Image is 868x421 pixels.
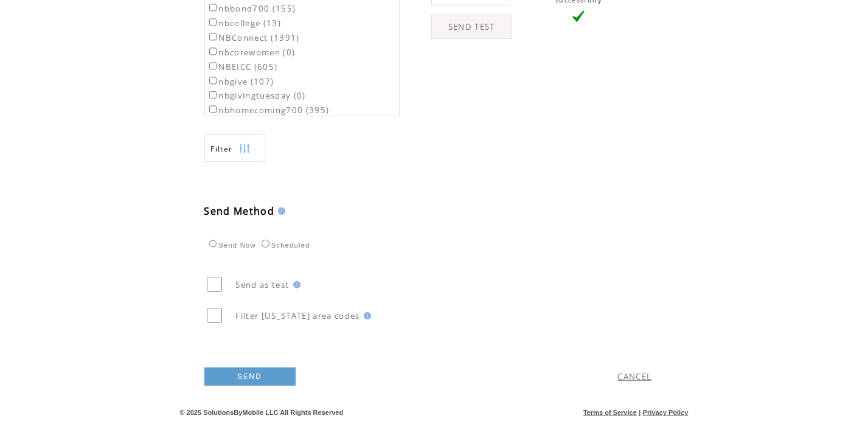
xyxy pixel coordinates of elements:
[207,47,296,58] label: nbcorewomen (0)
[209,240,217,248] input: Send Now
[207,18,282,29] label: nbcollege (13)
[204,367,296,386] a: SEND
[207,61,278,72] label: NBEICC (605)
[209,18,217,26] input: nbcollege (13)
[262,240,269,248] input: Scheduled
[274,207,285,215] img: help.gif
[639,409,641,416] span: |
[290,281,300,288] img: help.gif
[207,76,274,87] label: nbgive (107)
[207,90,306,101] label: nbgivingtuesday (0)
[207,3,296,14] label: nbbond700 (155)
[239,135,250,162] img: filters.png
[206,242,256,249] label: Send Now
[360,312,371,319] img: help.gif
[618,371,652,382] a: CANCEL
[236,279,290,290] span: Send as test
[207,105,330,116] label: nbhomecoming700 (395)
[207,32,300,43] label: NBConnect (1391)
[583,409,637,416] a: Terms of Service
[204,134,265,162] a: Filter
[259,242,310,249] label: Scheduled
[209,77,217,85] input: nbgive (107)
[572,10,585,23] img: vLarge.png
[643,409,689,416] a: Privacy Policy
[209,62,217,70] input: NBEICC (605)
[209,47,217,55] input: nbcorewomen (0)
[209,33,217,41] input: NBConnect (1391)
[209,105,217,113] input: nbhomecoming700 (395)
[180,409,344,416] span: © 2025 SolutionsByMobile LLC All Rights Reserved
[431,15,512,39] a: SEND TEST
[211,144,233,154] span: Show filters
[236,310,360,321] span: Filter [US_STATE] area codes
[209,91,217,99] input: nbgivingtuesday (0)
[209,4,217,12] input: nbbond700 (155)
[204,204,275,218] span: Send Method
